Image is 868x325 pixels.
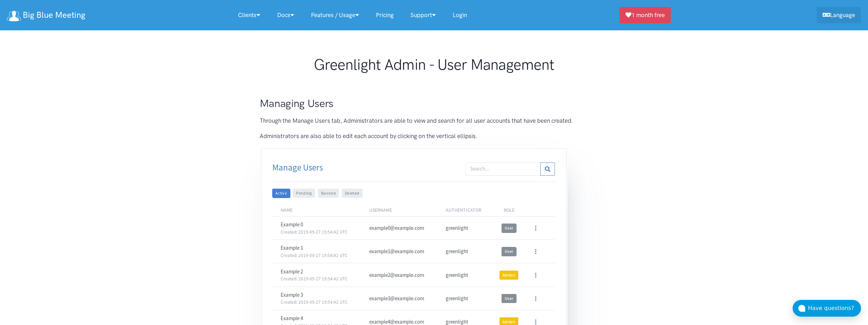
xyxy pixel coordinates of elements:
p: Through the Manage Users tab, Administrators are able to view and search for all user accounts th... [260,116,609,126]
a: Support [402,8,444,23]
a: Features / Usage [303,8,368,23]
h1: Greenlight Admin - User Management [260,56,609,74]
a: Docs [269,8,303,23]
a: Language [817,7,861,23]
a: Login [444,8,475,23]
a: Pricing [368,8,402,23]
button: Have questions? [793,300,861,317]
a: 1 month free [620,7,671,23]
p: Administrators are also able to edit each account by clicking on the vertical ellipsis. [260,131,609,141]
a: Big Blue Meeting [7,8,85,23]
img: logo [7,11,21,21]
h2: Managing Users [260,96,609,111]
div: Have questions? [808,304,861,313]
a: Clients [230,8,269,23]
